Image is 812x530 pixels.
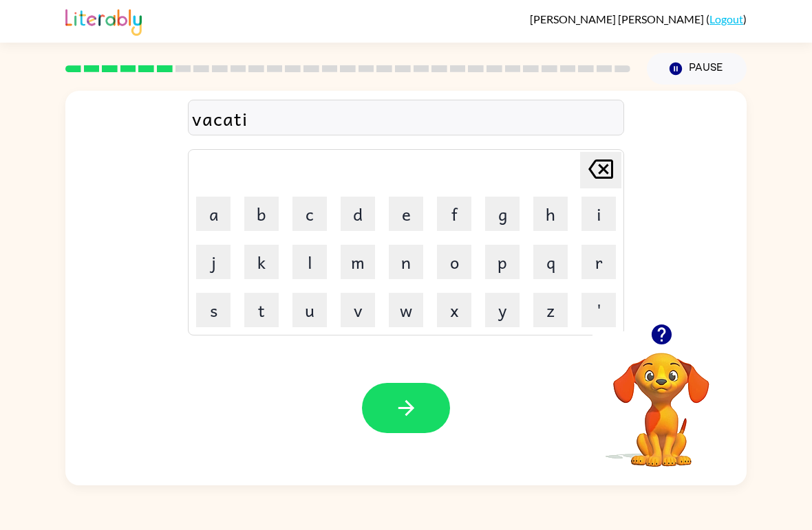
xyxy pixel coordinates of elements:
[592,331,730,469] video: Your browser must support playing .mp4 files to use Literably. Please try using another browser.
[709,12,743,25] a: Logout
[530,12,706,25] span: [PERSON_NAME] [PERSON_NAME]
[244,245,279,279] button: k
[244,197,279,231] button: b
[485,293,520,327] button: y
[65,5,142,36] img: Literably
[389,293,423,327] button: w
[530,12,747,25] div: ( )
[192,104,620,133] div: vacati
[292,197,327,231] button: c
[389,197,423,231] button: e
[437,293,471,327] button: x
[485,197,520,231] button: g
[244,293,279,327] button: t
[341,245,375,279] button: m
[437,197,471,231] button: f
[533,293,568,327] button: z
[533,197,568,231] button: h
[581,293,616,327] button: '
[292,293,327,327] button: u
[485,245,520,279] button: p
[196,293,231,327] button: s
[647,53,747,85] button: Pause
[581,197,616,231] button: i
[341,197,375,231] button: d
[581,245,616,279] button: r
[389,245,423,279] button: n
[437,245,471,279] button: o
[196,197,231,231] button: a
[292,245,327,279] button: l
[533,245,568,279] button: q
[341,293,375,327] button: v
[196,245,231,279] button: j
